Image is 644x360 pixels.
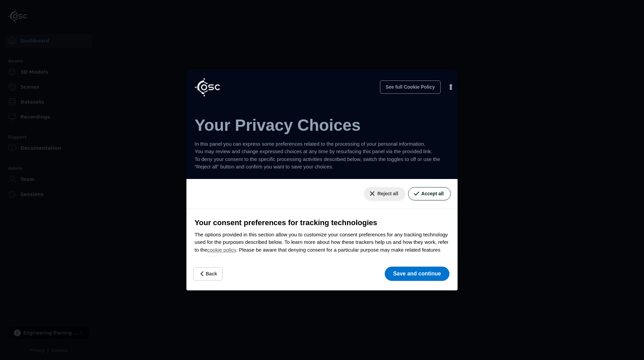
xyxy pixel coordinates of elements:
button: Back [193,267,223,281]
span: See full Cookie Policy [386,84,435,91]
img: logo [195,78,220,97]
h2: Your Privacy Choices [195,113,449,138]
p: In this panel you can express some preferences related to the processing of your personal informa... [195,140,449,171]
button: Accept all [408,187,451,200]
button: Reject all [364,187,405,200]
button: Save and continue [385,267,449,281]
a: iubenda - Cookie Policy and Cookie Compliance Management [443,80,458,93]
button: See full Cookie Policy [380,80,441,94]
p: The options provided in this section allow you to customize your consent preferences for any trac... [195,231,449,262]
a: cookie policy [207,247,236,253]
h3: Your consent preferences for tracking technologies [195,217,449,228]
